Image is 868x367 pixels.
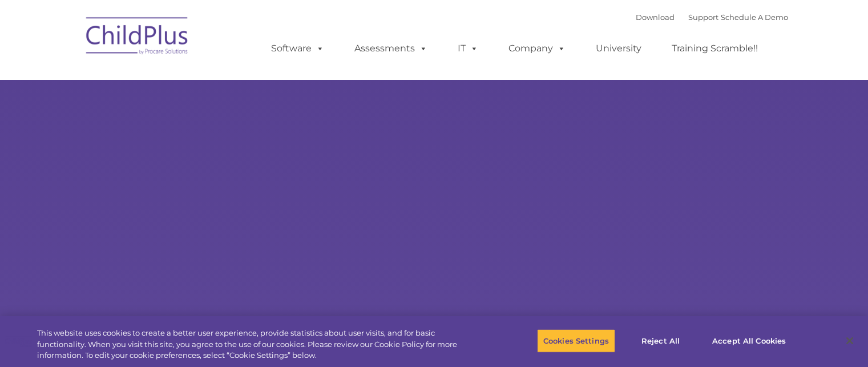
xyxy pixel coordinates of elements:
a: Software [260,37,336,60]
a: IT [446,37,490,60]
a: University [584,37,653,60]
a: Assessments [343,37,439,60]
a: Company [497,37,577,60]
div: This website uses cookies to create a better user experience, provide statistics about user visit... [37,328,478,361]
img: ChildPlus by Procare Solutions [80,9,195,66]
a: Schedule A Demo [721,13,788,22]
font: | [636,13,788,22]
a: Download [636,13,675,22]
button: Cookies Settings [537,329,615,353]
button: Close [837,328,862,353]
a: Support [688,13,718,22]
button: Accept All Cookies [706,329,792,353]
button: Reject All [625,329,696,353]
a: Training Scramble!! [660,37,769,60]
